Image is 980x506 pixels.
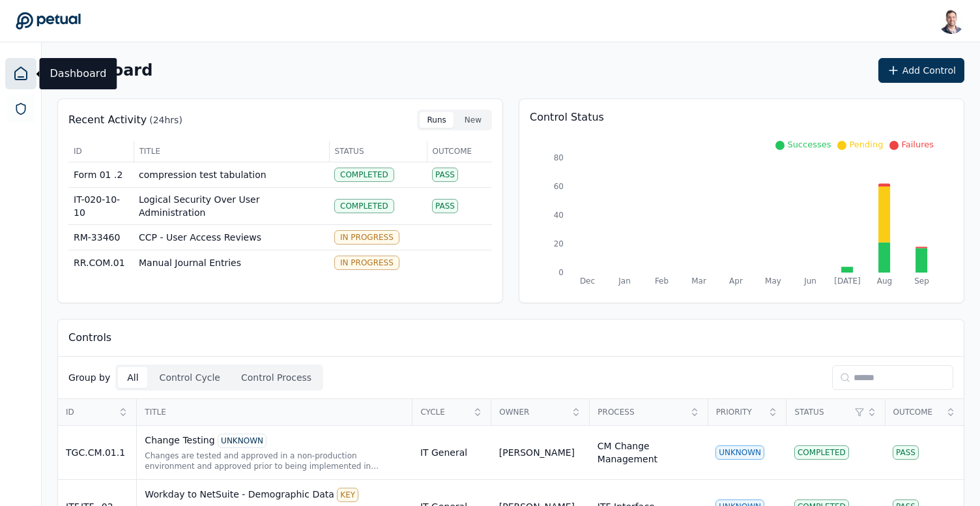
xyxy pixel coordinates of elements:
[68,162,134,188] td: Form 01 .2
[335,146,422,156] span: Status
[334,256,399,270] div: In Progress
[938,8,964,34] img: Snir Kodesh
[66,407,114,417] span: ID
[134,162,329,188] td: compression test tabulation
[68,330,111,346] p: Controls
[412,426,491,480] td: IT General
[68,188,134,225] td: IT-020-10-10
[914,276,929,286] tspan: Sep
[118,367,147,388] button: All
[598,439,700,466] div: CM Change Management
[337,488,358,502] div: KEY
[74,146,128,156] span: ID
[40,58,117,89] div: Dashboard
[334,199,394,213] div: Completed
[893,445,919,460] div: Pass
[68,112,147,128] p: Recent Activity
[334,168,394,182] div: Completed
[558,268,564,277] tspan: 0
[598,407,685,417] span: Process
[149,113,182,126] p: (24hrs)
[433,146,487,156] span: Outcome
[554,239,564,248] tspan: 20
[218,434,267,448] div: UNKNOWN
[432,199,458,213] div: Pass
[145,488,405,502] div: Workday to NetSuite - Demographic Data
[7,95,35,123] a: SOC 1 Reports
[794,445,849,460] div: Completed
[457,112,489,128] button: New
[803,276,816,286] tspan: Jun
[715,445,764,460] div: UNKNOWN
[16,12,81,30] a: Go to Dashboard
[134,250,329,276] td: Manual Journal Entries
[901,140,934,149] span: Failures
[655,276,669,286] tspan: Feb
[554,182,564,191] tspan: 60
[618,276,631,286] tspan: Jan
[68,225,134,250] td: RM-33460
[420,112,454,128] button: Runs
[145,407,404,417] span: Title
[334,230,399,245] div: In Progress
[716,407,764,417] span: Priority
[420,407,468,417] span: Cycle
[794,407,850,417] span: Status
[68,371,110,384] p: Group by
[893,407,942,417] span: Outcome
[145,434,405,448] div: Change Testing
[877,276,892,286] tspan: Aug
[554,211,564,220] tspan: 40
[134,188,329,225] td: Logical Security Over User Administration
[232,367,321,388] button: Control Process
[66,446,128,459] div: TGC.CM.01.1
[849,140,883,149] span: Pending
[151,367,229,388] button: Control Cycle
[145,451,405,471] div: Changes are tested and approved in a non-production environment and approved prior to being imple...
[432,168,458,182] div: Pass
[139,146,324,156] span: Title
[691,276,706,286] tspan: Mar
[499,407,567,417] span: Owner
[878,58,964,83] button: Add Control
[530,110,953,125] p: Control Status
[68,250,134,276] td: RR.COM.01
[580,276,595,286] tspan: Dec
[554,153,564,162] tspan: 80
[729,276,743,286] tspan: Apr
[5,58,36,89] a: Dashboard
[134,225,329,250] td: CCP - User Access Reviews
[787,140,831,149] span: Successes
[834,276,861,286] tspan: [DATE]
[765,276,781,286] tspan: May
[499,446,575,459] div: [PERSON_NAME]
